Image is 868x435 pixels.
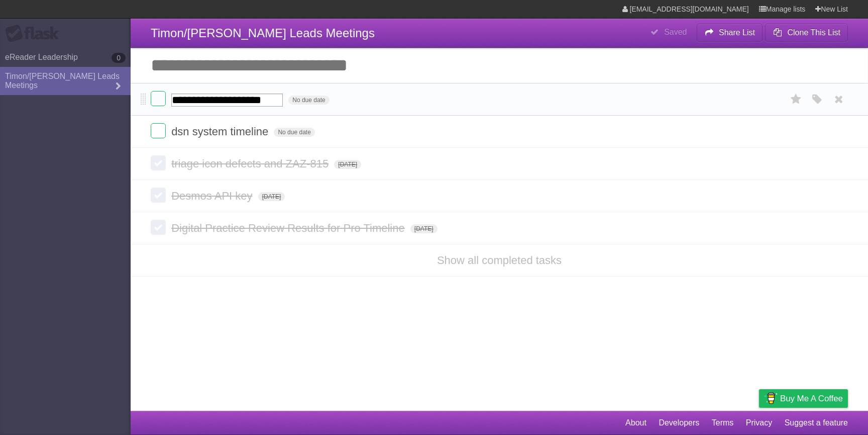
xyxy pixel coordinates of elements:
span: No due date [274,128,314,137]
div: Flask [5,25,65,43]
span: [DATE] [334,160,361,169]
span: [DATE] [258,192,285,201]
span: [DATE] [410,224,438,233]
a: About [625,413,646,432]
a: Show all completed tasks [437,254,562,267]
a: Developers [659,413,699,432]
span: No due date [288,96,329,105]
a: Buy me a coffee [759,389,848,408]
b: Clone This List [787,28,840,37]
span: triage icon defects and ZAZ-815 [171,157,331,170]
label: Done [151,155,166,170]
b: Share List [719,28,755,37]
label: Done [151,123,166,138]
label: Star task [787,91,806,108]
a: Terms [712,413,734,432]
button: Share List [697,24,763,42]
label: Done [151,220,166,235]
span: Buy me a coffee [780,390,843,407]
label: Done [151,188,166,203]
button: Clone This List [765,24,848,42]
b: 0 [112,53,126,63]
a: Privacy [746,413,772,432]
span: Timon/[PERSON_NAME] Leads Meetings [151,26,375,40]
label: Done [151,91,166,106]
img: Buy me a coffee [764,390,778,407]
b: Saved [664,28,687,36]
span: dsn system timeline [171,125,271,138]
span: Desmos API key [171,190,255,202]
a: Suggest a feature [785,413,848,432]
span: Digital Practice Review Results for Pro Timeline [171,222,407,234]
